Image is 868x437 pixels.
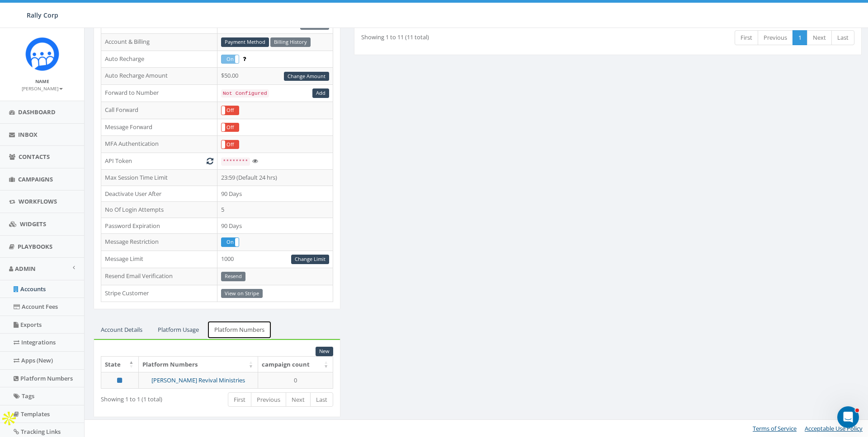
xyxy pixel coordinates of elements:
i: Generate New Token [207,158,213,164]
a: Last [310,392,333,407]
td: 90 Days [217,186,333,202]
span: Workflows [19,197,57,205]
td: Message Limit [101,251,217,268]
a: Terms of Service [753,424,797,432]
td: 5 [217,202,333,218]
a: [PERSON_NAME] Revival Ministries [151,376,245,384]
span: Inbox [18,130,38,139]
img: Icon_1.png [25,37,59,71]
a: Add [312,88,329,98]
div: OnOff [221,237,239,247]
label: On [222,238,239,246]
a: Next [807,30,832,45]
td: No Of Login Attempts [101,202,217,218]
td: MFA Authentication [101,136,217,153]
td: $50.00 [217,68,333,85]
a: Change Amount [284,72,329,81]
a: Platform Numbers [207,321,272,339]
td: Max Session Time Limit [101,169,217,186]
th: Platform Numbers: activate to sort column ascending [139,357,258,372]
td: Password Expiration [101,218,217,234]
td: 90 Days [217,218,333,234]
a: [PERSON_NAME] [22,84,63,92]
a: Last [831,30,854,45]
a: Change Limit [291,255,329,264]
td: Forward to Number [101,85,217,102]
code: Not Configured [221,89,269,98]
span: Contacts [19,153,50,161]
a: First [228,392,251,407]
div: OnOff [221,106,239,115]
span: Dashboard [18,108,56,116]
td: Auto Recharge Amount [101,68,217,85]
span: Enable to prevent campaign failure. [243,55,246,63]
td: Call Forward [101,102,217,119]
td: Stripe Customer [101,285,217,302]
label: Off [222,123,239,132]
td: 23:59 (Default 24 hrs) [217,169,333,186]
a: Next [286,392,311,407]
span: Admin [15,265,36,273]
th: State: activate to sort column descending [101,357,139,372]
td: Auto Recharge [101,51,217,68]
label: Off [222,140,239,149]
a: New [316,347,333,356]
div: Showing 1 to 1 (1 total) [101,391,190,404]
td: 1000 [217,251,333,268]
td: 0 [258,372,333,388]
div: Showing 1 to 11 (11 total) [361,29,559,42]
td: Message Restriction [101,234,217,251]
small: [PERSON_NAME] [22,85,63,92]
a: Previous [251,392,286,407]
label: Off [222,106,239,115]
span: Rally Corp [27,11,58,19]
a: Platform Usage [151,321,206,339]
td: Account & Billing [101,33,217,51]
iframe: Intercom live chat [837,406,859,428]
div: OnOff [221,55,239,64]
div: OnOff [221,140,239,149]
span: Playbooks [18,242,52,251]
span: Widgets [20,220,46,228]
span: Campaigns [18,175,53,183]
td: Resend Email Verification [101,268,217,285]
a: Payment Method [221,37,269,47]
a: Account Details [94,321,150,339]
label: On [222,55,239,64]
a: Acceptable Use Policy [805,424,863,432]
div: OnOff [221,123,239,132]
td: API Token [101,153,217,170]
th: campaign count: activate to sort column ascending [258,357,333,372]
small: Name [35,78,49,84]
a: Previous [758,30,793,45]
a: First [735,30,758,45]
td: Deactivate User After [101,186,217,202]
a: 1 [793,30,807,45]
td: Message Forward [101,119,217,136]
